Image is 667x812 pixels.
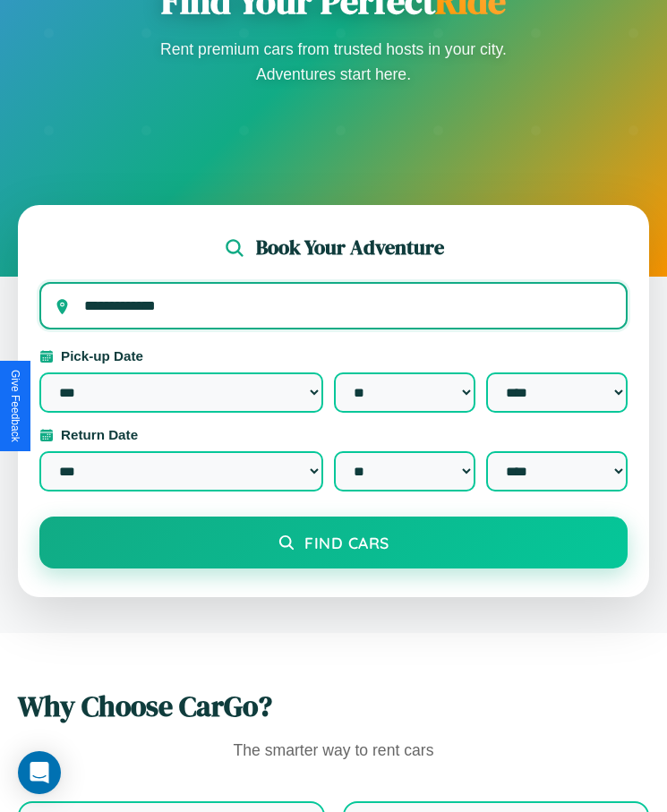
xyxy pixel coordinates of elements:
[39,348,628,363] label: Pick-up Date
[39,517,628,568] button: Find Cars
[256,234,444,261] h2: Book Your Adventure
[18,737,649,765] p: The smarter way to rent cars
[39,427,628,442] label: Return Date
[9,370,21,442] div: Give Feedback
[18,751,61,794] div: Open Intercom Messenger
[18,687,649,726] h2: Why Choose CarGo?
[155,37,513,87] p: Rent premium cars from trusted hosts in your city. Adventures start here.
